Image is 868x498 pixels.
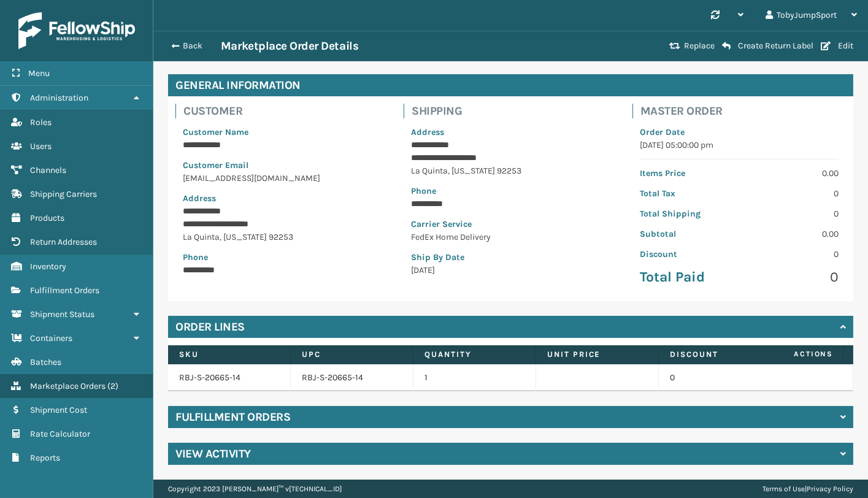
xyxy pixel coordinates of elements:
[411,231,610,243] p: FedEx Home Delivery
[30,285,99,296] span: Fulfillment Orders
[821,42,831,50] i: Edit
[762,480,853,498] div: |
[640,139,839,151] p: [DATE] 05:00:00 pm
[722,41,731,51] i: Create Return Label
[718,40,817,52] button: Create Return Label
[30,237,97,247] span: Return Addresses
[411,264,610,277] p: [DATE]
[747,207,839,220] p: 0
[669,42,680,50] i: Replace
[755,344,840,364] span: Actions
[817,40,857,52] button: Edit
[640,167,732,180] p: Items Price
[107,381,118,391] span: ( 2 )
[30,117,52,128] span: Roles
[183,159,382,172] p: Customer Email
[30,261,66,272] span: Inventory
[30,429,90,439] span: Rate Calculator
[30,405,87,415] span: Shipment Cost
[411,251,610,264] p: Ship By Date
[412,104,617,118] h4: Shipping
[747,167,839,180] p: 0.00
[807,485,853,493] a: Privacy Policy
[747,228,839,240] p: 0.00
[175,446,251,461] h4: View Activity
[411,218,610,231] p: Carrier Service
[30,333,72,343] span: Containers
[30,381,106,391] span: Marketplace Orders
[183,231,382,243] p: La Quinta , [US_STATE] 92253
[183,104,389,118] h4: Customer
[666,40,718,52] button: Replace
[30,165,66,175] span: Channels
[175,410,290,424] h4: Fulfillment Orders
[640,268,732,286] p: Total Paid
[670,349,770,360] label: Discount
[183,193,216,204] span: Address
[640,126,839,139] p: Order Date
[30,93,88,103] span: Administration
[179,349,279,360] label: SKU
[640,104,846,118] h4: Master Order
[547,349,647,360] label: Unit Price
[747,248,839,261] p: 0
[30,141,52,151] span: Users
[179,372,240,383] a: RBJ-S-20665-14
[30,213,64,223] span: Products
[30,453,60,463] span: Reports
[411,127,444,137] span: Address
[747,268,839,286] p: 0
[411,185,610,197] p: Phone
[424,349,524,360] label: Quantity
[221,39,358,53] h3: Marketplace Order Details
[640,228,732,240] p: Subtotal
[183,172,382,185] p: [EMAIL_ADDRESS][DOMAIN_NAME]
[183,126,382,139] p: Customer Name
[30,189,97,199] span: Shipping Carriers
[762,485,805,493] a: Terms of Use
[659,364,782,391] td: 0
[175,320,245,334] h4: Order Lines
[411,164,610,177] p: La Quinta , [US_STATE] 92253
[164,40,221,52] button: Back
[30,309,94,320] span: Shipment Status
[640,248,732,261] p: Discount
[168,480,342,498] p: Copyright 2023 [PERSON_NAME]™ v [TECHNICAL_ID]
[183,251,382,264] p: Phone
[30,357,61,367] span: Batches
[747,187,839,200] p: 0
[18,12,135,49] img: logo
[640,187,732,200] p: Total Tax
[168,74,853,96] h4: General Information
[413,364,536,391] td: 1
[640,207,732,220] p: Total Shipping
[291,364,413,391] td: RBJ-S-20665-14
[302,349,402,360] label: UPC
[28,68,50,79] span: Menu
